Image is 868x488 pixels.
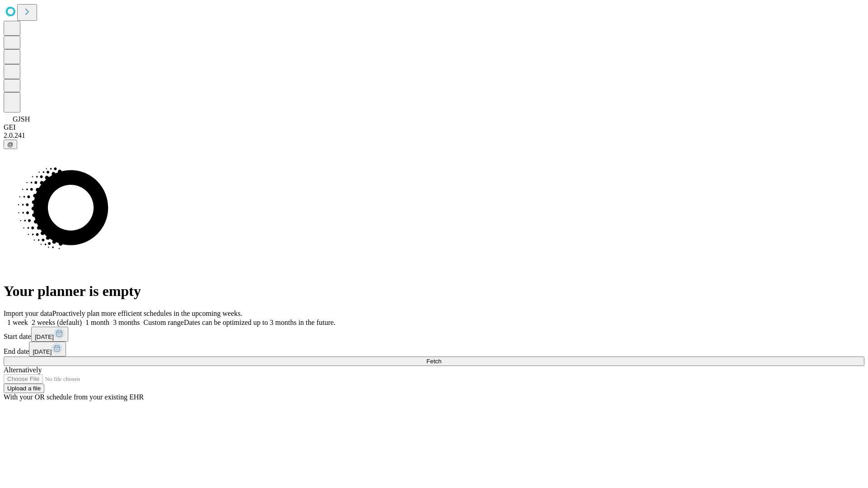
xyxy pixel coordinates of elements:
button: Fetch [4,357,864,366]
span: Import your data [4,310,52,317]
button: Upload a file [4,384,44,393]
button: [DATE] [29,342,66,357]
span: @ [7,141,14,148]
span: 3 months [113,319,140,326]
span: 1 month [85,319,109,326]
h1: Your planner is empty [4,283,864,300]
span: With your OR schedule from your existing EHR [4,393,144,401]
span: Dates can be optimized up to 3 months in the future. [184,319,335,326]
span: Custom range [143,319,184,326]
span: GJSH [13,115,30,123]
span: 2 weeks (default) [32,319,82,326]
span: [DATE] [33,348,52,355]
div: GEI [4,123,864,131]
span: [DATE] [35,333,54,340]
button: @ [4,140,17,149]
div: Start date [4,327,864,342]
span: Alternatively [4,366,42,374]
div: End date [4,342,864,357]
span: Proactively plan more efficient schedules in the upcoming weeks. [52,310,242,317]
button: [DATE] [31,327,68,342]
span: Fetch [426,358,441,365]
div: 2.0.241 [4,131,864,140]
span: 1 week [7,319,28,326]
